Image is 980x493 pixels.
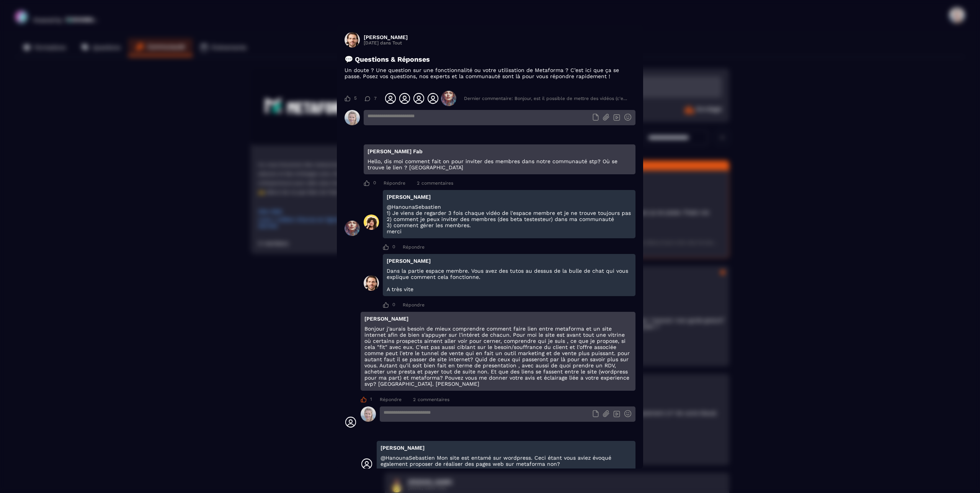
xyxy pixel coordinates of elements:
div: Dernier commentaire: Bonjour, est il possible de mettre des vidéos (c'est à dire des formations) ... [464,96,628,101]
p: [PERSON_NAME] Fab [367,148,632,154]
h3: [PERSON_NAME] [364,34,408,40]
p: [PERSON_NAME] [387,258,632,264]
span: 0 [392,244,395,250]
span: commentaires [418,397,449,402]
span: 2 [417,180,420,186]
p: Hello, dis moi comment fait on pour inviter des membres dans notre communauté stp? Où se trouve l... [367,158,632,170]
p: @HanounaSebastien 1) Je viens de regarder 3 fois chaque vidéo de l'espace membre et je ne trouve ... [387,204,632,234]
p: [PERSON_NAME] [381,445,632,451]
span: 0 [373,180,376,186]
p: @HanounaSebastien Mon site est entamé sur wordpress. Ceci étant vous aviez évoqué egalement propo... [381,455,632,467]
span: 2 [413,397,416,402]
p: Bonjour j'aurais besoin de mieux comprendre comment faire lien entre metaforma et un site interne... [364,326,632,387]
span: 7 [374,96,377,101]
span: 0 [392,302,395,308]
h3: 💬 Questions & Réponses [345,55,635,63]
div: Répondre [403,244,425,250]
div: Répondre [380,397,402,402]
p: [PERSON_NAME] [387,194,632,200]
p: [DATE] dans Tout [364,40,408,46]
span: 1 [370,396,372,403]
p: [PERSON_NAME] [364,316,632,322]
p: Un doute ? Une question sur une fonctionnalité ou votre utilisation de Metaforma ? C’est ici que ... [345,67,635,79]
p: Dans la partie espace membre. Vous avez des tutos au dessus de la bulle de chat qui vous explique... [387,268,632,292]
span: 5 [354,95,357,102]
div: Répondre [384,180,405,186]
span: commentaires [421,180,453,186]
div: Répondre [403,302,425,308]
